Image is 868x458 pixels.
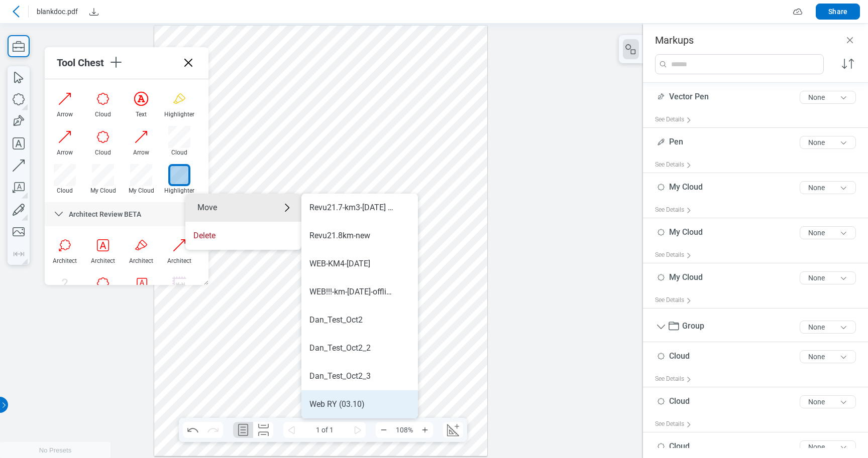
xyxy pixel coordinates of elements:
div: Architect [50,257,80,264]
button: None [800,440,856,453]
span: Cloud [669,351,690,361]
div: Move [185,194,301,222]
div: See Details [655,112,696,127]
button: None [800,136,856,149]
button: Close [844,34,856,46]
button: Share [816,4,860,20]
div: Revu21.8km-new [309,230,370,241]
div: My Cloud [88,187,118,194]
ul: Move [301,194,418,418]
div: Cloud [50,187,80,194]
button: Zoom In [417,422,433,438]
div: Text [126,111,156,118]
button: None [800,91,856,104]
button: Single Page Layout [233,422,253,438]
div: See Details [655,247,696,263]
h3: Markups [655,34,694,46]
button: Create Scale [443,422,463,438]
button: None [800,226,856,239]
span: Pen [669,137,683,146]
div: Architect [164,257,194,264]
button: Continuous Page Layout [253,422,273,438]
button: Group [655,321,667,333]
button: None [800,350,856,363]
div: My Cloud [126,187,156,194]
div: Dan_Test_Oct2_3 [309,371,371,382]
div: Dan_Test_Oct2 [309,315,363,326]
div: See Details [655,292,696,308]
span: 108% [392,422,417,438]
span: blankdoc.pdf [37,7,78,17]
div: Cloud [88,111,118,118]
button: Download [86,4,102,20]
button: None [800,271,856,284]
span: My Cloud [669,227,703,237]
div: WEB-KM4-[DATE] [309,258,370,269]
span: Group [682,321,704,331]
span: My Cloud [669,272,703,282]
div: See Details [655,416,696,432]
div: Revu21.7-km3-[DATE] BETA [309,202,394,213]
div: Arrow [50,111,80,118]
button: None [800,321,856,334]
div: Web RY (03.10) [309,399,365,410]
div: Arrow [50,149,80,156]
button: Redo [203,422,223,438]
span: Cloud [669,441,690,451]
span: Vector Pen [669,92,709,101]
div: Architect Review BETA [45,202,208,226]
ul: Menu [185,194,301,250]
div: See Details [655,202,696,218]
button: Zoom Out [376,422,392,438]
span: Architect Review BETA [69,210,141,218]
button: Undo [183,422,203,438]
button: None [800,395,856,408]
li: Delete [185,222,301,250]
div: Cloud [88,149,118,156]
span: Cloud [669,396,690,406]
div: Architect [126,257,156,264]
div: Dan_Test_Oct2_2 [309,343,371,354]
span: 1 of 1 [299,422,350,438]
div: Highlighter [164,187,194,194]
button: None [800,181,856,194]
div: Cloud [164,149,194,156]
div: Architect [88,257,118,264]
div: See Details [655,371,696,387]
span: My Cloud [669,182,703,192]
div: Highlighter [164,111,194,118]
div: Tool Chest [57,57,108,69]
div: See Details [655,157,696,173]
div: WEB!!!-km-[DATE]-offlinenewname [309,286,394,297]
div: Arrow [126,149,156,156]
